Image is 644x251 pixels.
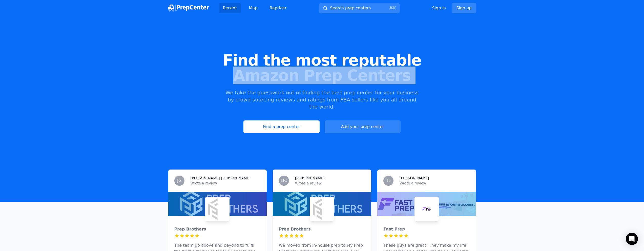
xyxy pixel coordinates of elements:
a: Sign in [432,5,446,11]
h3: [PERSON_NAME] [400,176,429,181]
span: Search prep centers [330,5,371,11]
a: Sign up [452,3,476,13]
kbd: ⌘ [389,6,393,10]
a: Add your prep center [325,120,401,133]
span: Amazon Prep Centers [8,68,636,83]
a: Find a prep center [243,120,319,133]
a: Map [245,3,262,13]
p: Wrote a review [400,181,470,186]
div: Prep Brothers [279,226,365,232]
span: MC [281,179,287,183]
span: TL [386,179,391,183]
img: Prep Brothers [206,198,228,220]
button: Search prep centers⌘K [319,3,400,13]
img: Fast Prep [416,198,438,220]
h3: [PERSON_NAME] [PERSON_NAME] [191,176,251,181]
span: Find the most reputable [8,53,636,68]
kbd: K [393,6,396,10]
p: We take the guesswork out of finding the best prep center for your business by crowd-sourcing rev... [225,89,419,110]
a: Repricer [266,3,291,13]
p: Wrote a review [295,181,365,186]
div: Fast Prep [383,226,470,232]
h3: [PERSON_NAME] [295,176,324,181]
a: Recent [219,3,241,13]
img: Prep Brothers [311,198,333,220]
p: Wrote a review [191,181,261,186]
img: PrepCenter [168,5,209,12]
span: JG [177,179,181,183]
div: Prep Brothers [174,226,261,232]
div: Open Intercom Messenger [626,233,638,245]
